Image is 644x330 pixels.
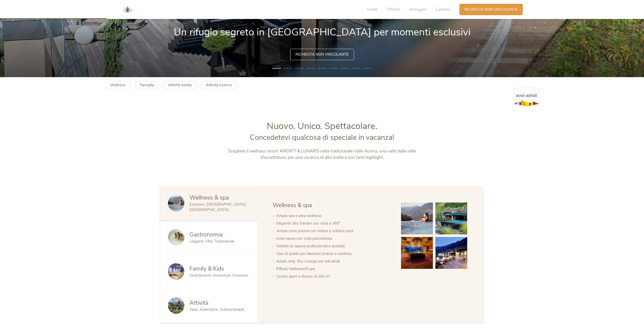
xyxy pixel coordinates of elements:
li: Efficaci trattamenti spa [276,265,391,273]
li: Elegante Sky Garden con vista a 360° [276,219,391,227]
span: Wellness & spa [189,194,229,202]
li: Area saune con vista panoramica [276,235,391,242]
span: Camere [436,7,451,12]
span: Immagini [409,7,427,12]
span: Attività [189,299,208,307]
b: Wellness [110,82,126,87]
a: AMONTI & LUNARIS Wellnessresort [120,8,135,11]
span: Hotel [367,7,378,12]
span: Richiesta non vincolante [464,7,518,12]
li: Oasi di quiete per rilassarsi (indoor e outdoor) [276,250,391,257]
li: Ampia zona piscine con indoor e outdoor pool [276,227,391,235]
span: Gastronomia [189,231,223,238]
img: Alto Adige [514,87,539,107]
span: Esclusivo. [GEOGRAPHIC_DATA]. [GEOGRAPHIC_DATA]. [189,202,246,212]
span: Varie. Autentiche. Indimenticabili. [189,307,245,312]
span: Divertimento. Avventure. Emozioni. [189,273,249,278]
li: Centro sport e fitness di 200 m [276,273,391,280]
b: Famiglia [140,82,154,87]
li: Gettate di vapore professionali e assistite [276,242,391,250]
a: Attività inverno [201,81,237,89]
sup: 2 [329,274,331,277]
li: Ampia spa e area wellness [276,212,391,219]
a: Attività estate [163,81,197,89]
span: Family & Kids [189,265,224,273]
span: Offerte [386,7,401,12]
a: Famiglia [135,81,159,89]
a: Wellness [105,81,131,89]
span: Leggera. Vital. Tradizionale. [189,239,235,244]
span: Richiesta non vincolante [295,52,349,57]
b: Attività inverno [206,82,232,87]
span: Wellness & spa [273,201,312,209]
p: Scegliete il wellness resort AMONTI & LUNARIS nella tradizionale Valle Aurina, una valle dalle mi... [217,148,428,161]
img: AMONTI & LUNARIS Wellnessresort [120,2,135,17]
b: Attività estate [168,82,192,87]
li: Adults only: Sky Lounge per soli adulti [276,257,391,265]
span: Nuovo. Unico. Spettacolare. [267,120,377,132]
span: Concedetevi qualcosa di speciale in vacanza! [250,133,394,142]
